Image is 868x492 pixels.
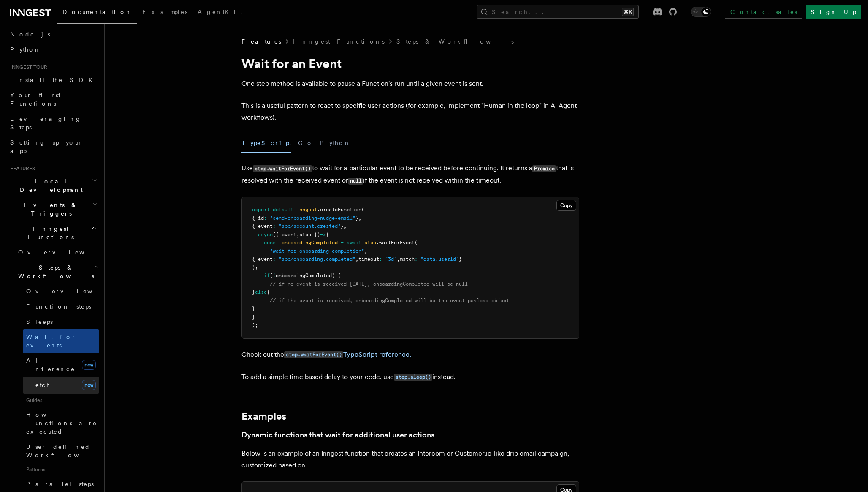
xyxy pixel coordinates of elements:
span: Features [7,165,35,172]
span: Examples [142,8,187,15]
span: , [364,248,367,254]
span: Leveraging Steps [10,115,81,131]
p: One step method is available to pause a Function's run until a given event is sent. [241,78,579,90]
span: .createFunction [317,207,361,213]
p: To add a simple time based delay to your code, use instead. [241,371,579,383]
span: Wait for events [26,333,76,349]
a: Python [7,42,99,57]
span: Python [10,46,41,53]
span: Guides [23,394,99,407]
span: match [400,256,415,262]
span: if [264,273,270,279]
span: ! [273,273,276,279]
a: AgentKit [193,3,247,23]
button: Python [320,134,351,153]
a: Sleeps [23,314,99,329]
p: Check out the [241,349,579,361]
span: Node.js [10,31,50,38]
span: = [341,240,344,246]
span: : [379,256,382,262]
span: Your first Functions [10,92,60,107]
span: Events & Triggers [7,201,92,218]
span: await [347,240,361,246]
a: Contact sales [725,5,802,19]
span: , [344,223,347,229]
span: ( [361,207,364,213]
p: Below is an example of an Inngest function that creates an Intercom or Customer.io-like drip emai... [241,448,579,471]
span: async [258,232,273,238]
span: How Functions are executed [26,411,97,435]
button: Go [298,134,313,153]
span: Sleeps [26,318,53,325]
span: : [273,223,276,229]
button: Local Development [7,174,99,197]
span: // if no event is received [DATE], onboardingCompleted will be null [270,281,468,287]
kbd: ⌘K [622,8,634,16]
span: } [252,289,255,295]
span: // if the event is received, onboardingCompleted will be the event payload object [270,298,509,303]
code: step.waitForEvent() [284,351,343,358]
a: Examples [137,3,193,23]
span: Parallel steps [26,481,94,487]
a: Inngest Functions [293,37,385,46]
span: { event [252,223,273,229]
span: { event [252,256,273,262]
span: AgentKit [198,8,242,15]
span: => [320,232,326,238]
span: , [358,215,361,221]
span: AI Inference [26,357,75,372]
a: Examples [241,410,286,422]
h1: Wait for an Event [241,56,579,71]
span: User-defined Workflows [26,443,102,459]
span: default [273,207,293,213]
button: Copy [556,200,576,211]
a: Overview [23,284,99,299]
a: Steps & Workflows [396,37,514,46]
span: Steps & Workflows [15,263,94,280]
span: Documentation [62,8,132,15]
a: Overview [15,245,99,260]
span: : [415,256,418,262]
span: , [296,232,299,238]
span: Inngest Functions [7,224,91,241]
span: "app/account.created" [279,223,341,229]
span: { [267,289,270,295]
span: , [397,256,400,262]
code: step.sleep() [394,374,432,381]
span: new [82,380,96,390]
span: Features [241,37,281,46]
span: ( [415,240,418,246]
a: Function steps [23,299,99,314]
code: null [348,178,363,185]
a: Sign Up [806,5,861,19]
a: How Functions are executed [23,407,99,439]
span: ( [270,273,273,279]
button: Search...⌘K [477,5,639,19]
span: } [252,314,255,320]
span: Local Development [7,177,92,194]
a: Parallel steps [23,476,99,492]
button: Steps & Workflows [15,260,99,284]
span: Function steps [26,303,91,310]
span: { [326,232,329,238]
a: Dynamic functions that wait for additional user actions [241,429,434,441]
span: step [364,240,376,246]
span: Setting up your app [10,139,83,154]
span: "wait-for-onboarding-completion" [270,248,364,254]
span: .waitForEvent [376,240,415,246]
span: } [341,223,344,229]
span: export [252,207,270,213]
span: : [264,215,267,221]
a: Install the SDK [7,72,99,87]
span: { id [252,215,264,221]
span: "send-onboarding-nudge-email" [270,215,355,221]
a: User-defined Workflows [23,439,99,463]
span: onboardingCompleted [282,240,338,246]
a: Fetchnew [23,377,99,394]
button: TypeScript [241,134,291,153]
a: AI Inferencenew [23,353,99,377]
button: Inngest Functions [7,221,99,245]
a: step.sleep() [394,373,432,381]
span: : [273,256,276,262]
span: Overview [26,288,113,295]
